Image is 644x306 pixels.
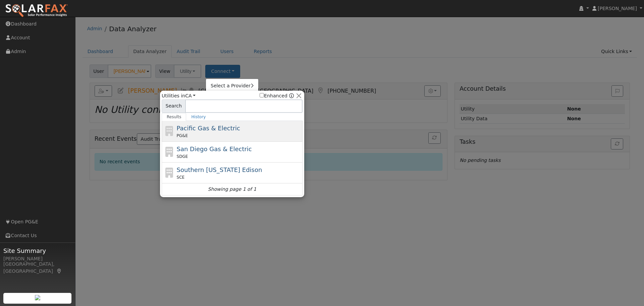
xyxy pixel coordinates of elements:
span: Site Summary [3,246,72,255]
a: Enhanced Providers [289,93,294,98]
span: Show enhanced providers [260,92,294,99]
input: Enhanced [260,93,264,97]
a: CA [185,93,196,98]
a: Map [56,268,62,274]
img: retrieve [35,295,40,300]
label: Enhanced [260,92,287,99]
span: Search [162,99,185,113]
img: SolarFax [5,4,68,18]
span: Utilities in [162,92,196,99]
a: History [186,113,211,121]
span: PG&E [177,133,188,139]
a: Select a Provider [206,81,258,91]
span: Pacific Gas & Electric [177,125,240,132]
span: [PERSON_NAME] [598,6,637,11]
span: SDGE [177,154,188,160]
div: [PERSON_NAME] [3,255,72,262]
span: Southern [US_STATE] Edison [177,166,262,173]
span: SCE [177,174,185,180]
i: Showing page 1 of 1 [208,186,256,193]
span: San Diego Gas & Electric [177,145,252,152]
a: Results [162,113,186,121]
div: [GEOGRAPHIC_DATA], [GEOGRAPHIC_DATA] [3,261,72,275]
